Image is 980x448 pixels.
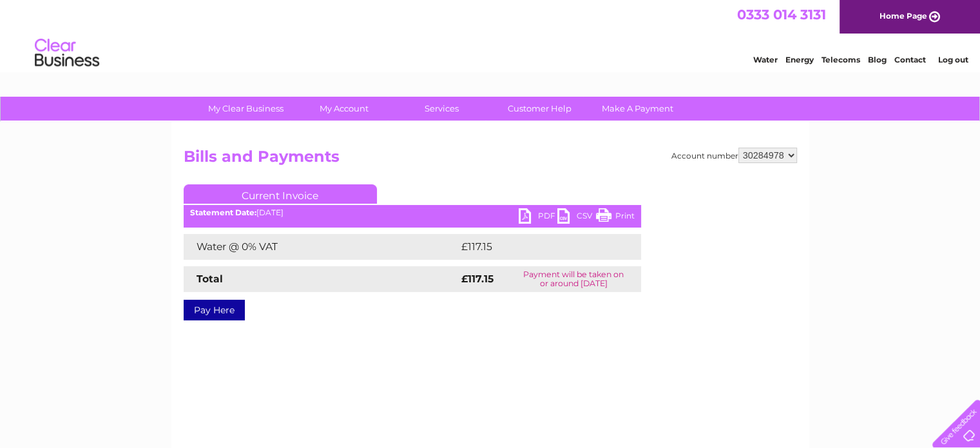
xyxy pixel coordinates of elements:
[506,266,641,292] td: Payment will be taken on or around [DATE]
[671,148,797,163] div: Account number
[458,234,614,260] td: £117.15
[461,273,494,285] strong: £117.15
[190,208,256,217] b: Statement Date:
[184,184,377,204] a: Current Invoice
[596,208,635,227] a: Print
[894,55,926,64] a: Contact
[197,273,223,285] strong: Total
[737,6,826,23] a: 0333 014 3131
[184,300,245,320] a: Pay Here
[193,97,299,121] a: My Clear Business
[785,55,814,64] a: Energy
[486,97,593,121] a: Customer Help
[753,55,778,64] a: Water
[34,34,100,73] img: logo.png
[584,97,691,121] a: Make A Payment
[557,208,596,227] a: CSV
[821,55,860,64] a: Telecoms
[868,55,887,64] a: Blog
[389,97,495,121] a: Services
[519,208,557,227] a: PDF
[184,234,458,260] td: Water @ 0% VAT
[291,97,397,121] a: My Account
[184,208,641,217] div: [DATE]
[937,55,968,64] a: Log out
[184,148,797,172] h2: Bills and Payments
[186,7,795,63] div: Clear Business is a trading name of Verastar Limited (registered in [GEOGRAPHIC_DATA] No. 3667643...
